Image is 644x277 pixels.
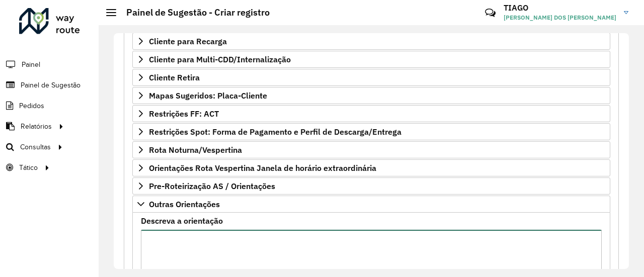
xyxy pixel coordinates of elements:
[132,105,610,122] a: Restrições FF: ACT
[504,13,616,22] span: [PERSON_NAME] DOS [PERSON_NAME]
[21,80,80,90] span: Painel de Sugestão
[141,215,223,227] label: Descreva a orientação
[504,3,616,13] h3: TIAGO
[132,87,610,104] a: Mapas Sugeridos: Placa-Cliente
[116,7,270,18] h2: Painel de Sugestão - Criar registro
[479,2,501,24] a: Contato Rápido
[149,128,401,136] span: Restrições Spot: Forma de Pagamento e Perfil de Descarga/Entrega
[149,182,275,190] span: Pre-Roteirização AS / Orientações
[149,73,200,81] span: Cliente Retira
[20,142,51,152] span: Consultas
[149,55,291,63] span: Cliente para Multi-CDD/Internalização
[149,200,220,208] span: Outras Orientações
[149,164,376,172] span: Orientações Rota Vespertina Janela de horário extraordinária
[132,159,610,176] a: Orientações Rota Vespertina Janela de horário extraordinária
[149,146,242,154] span: Rota Noturna/Vespertina
[149,37,227,45] span: Cliente para Recarga
[132,196,610,213] a: Outras Orientações
[19,101,44,111] span: Pedidos
[19,162,38,173] span: Tático
[132,51,610,68] a: Cliente para Multi-CDD/Internalização
[132,177,610,195] a: Pre-Roteirização AS / Orientações
[149,110,219,118] span: Restrições FF: ACT
[22,59,40,70] span: Painel
[132,33,610,50] a: Cliente para Recarga
[149,91,267,100] span: Mapas Sugeridos: Placa-Cliente
[132,141,610,158] a: Rota Noturna/Vespertina
[132,123,610,140] a: Restrições Spot: Forma de Pagamento e Perfil de Descarga/Entrega
[21,121,52,132] span: Relatórios
[132,69,610,86] a: Cliente Retira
